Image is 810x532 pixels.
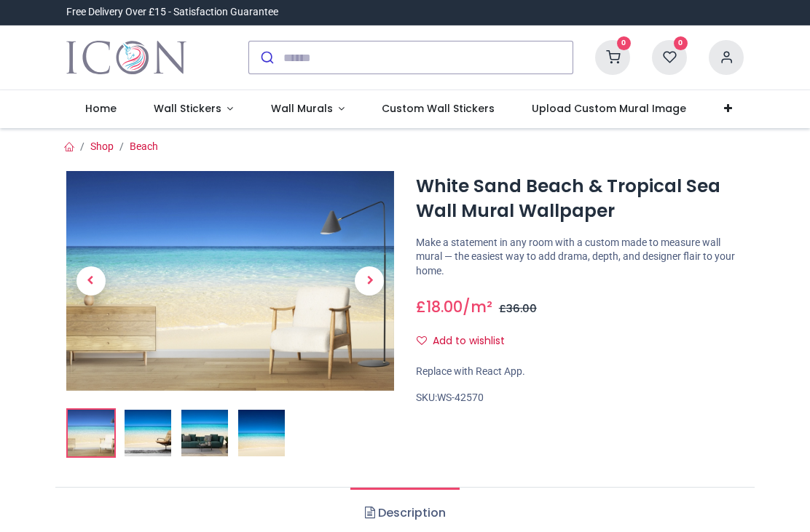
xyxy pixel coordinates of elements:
sup: 0 [674,36,688,50]
a: 0 [595,51,630,63]
div: Replace with React App. [416,365,744,379]
span: Custom Wall Stickers [382,101,495,116]
a: Logo of Icon Wall Stickers [66,37,186,78]
i: Add to wishlist [417,336,427,346]
img: Icon Wall Stickers [66,37,186,78]
img: White Sand Beach & Tropical Sea Wall Mural Wallpaper [68,410,114,456]
button: Submit [249,41,283,74]
h1: White Sand Beach & Tropical Sea Wall Mural Wallpaper [416,174,744,224]
span: 18.00 [426,296,463,317]
img: White Sand Beach & Tropical Sea Wall Mural Wallpaper [66,171,394,390]
a: Shop [90,140,114,152]
button: Add to wishlistAdd to wishlist [416,329,517,354]
img: WS-42570-04 [238,410,285,456]
span: £ [416,296,463,317]
iframe: Customer reviews powered by Trustpilot [438,5,744,20]
a: Next [345,204,395,357]
a: Wall Murals [252,90,363,128]
img: WS-42570-02 [125,410,171,456]
span: Next [355,266,384,295]
img: WS-42570-03 [181,410,228,456]
p: Make a statement in any room with a custom made to measure wall mural — the easiest way to add dr... [416,236,744,279]
sup: 0 [617,36,631,50]
span: 36.00 [506,301,537,316]
a: Wall Stickers [135,90,252,128]
span: Wall Stickers [154,101,221,116]
span: Wall Murals [271,101,333,116]
a: Beach [130,140,158,152]
a: Previous [66,204,116,357]
span: Upload Custom Mural Image [532,101,686,116]
span: Previous [76,266,106,295]
a: 0 [652,51,687,63]
span: Home [85,101,117,116]
span: £ [499,301,537,316]
div: SKU: [416,391,744,405]
span: WS-42570 [437,392,484,403]
div: Free Delivery Over £15 - Satisfaction Guarantee [66,5,278,20]
span: /m² [463,296,492,317]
